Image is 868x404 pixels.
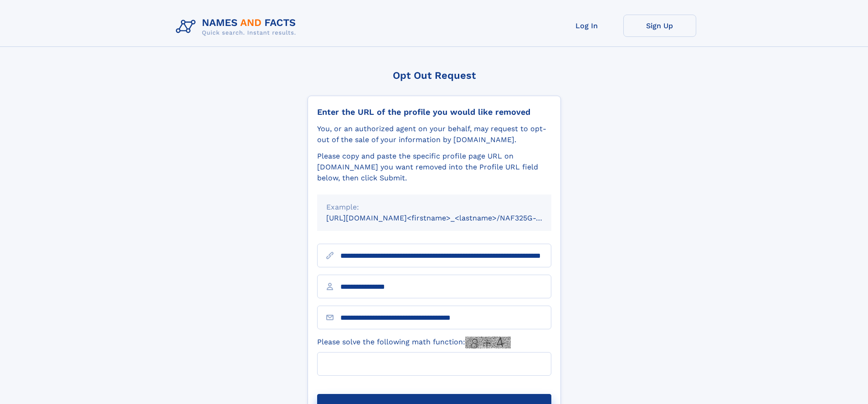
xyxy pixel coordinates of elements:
[623,15,696,37] a: Sign Up
[317,123,551,145] div: You, or an authorized agent on your behalf, may request to opt-out of the sale of your informatio...
[317,337,511,348] label: Please solve the following math function:
[326,202,542,213] div: Example:
[308,70,561,81] div: Opt Out Request
[172,15,303,39] img: Logo Names and Facts
[317,151,551,184] div: Please copy and paste the specific profile page URL on [DOMAIN_NAME] you want removed into the Pr...
[550,15,623,37] a: Log In
[326,214,569,222] small: [URL][DOMAIN_NAME]<firstname>_<lastname>/NAF325G-xxxxxxxx
[317,107,551,117] div: Enter the URL of the profile you would like removed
